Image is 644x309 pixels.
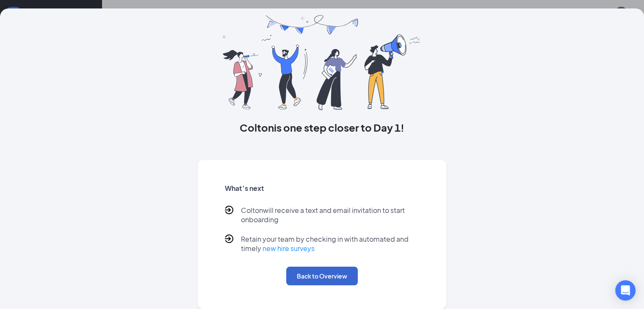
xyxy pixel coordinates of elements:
h3: Colton is one step closer to Day 1! [198,120,446,135]
p: Retain your team by checking in with automated and timely [241,235,419,253]
a: new hire surveys [263,244,315,253]
p: Colton will receive a text and email invitation to start onboarding [241,206,419,224]
div: Open Intercom Messenger [615,280,636,301]
h5: What’s next [225,184,419,193]
button: Back to Overview [286,267,358,285]
img: you are all set [223,15,421,110]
